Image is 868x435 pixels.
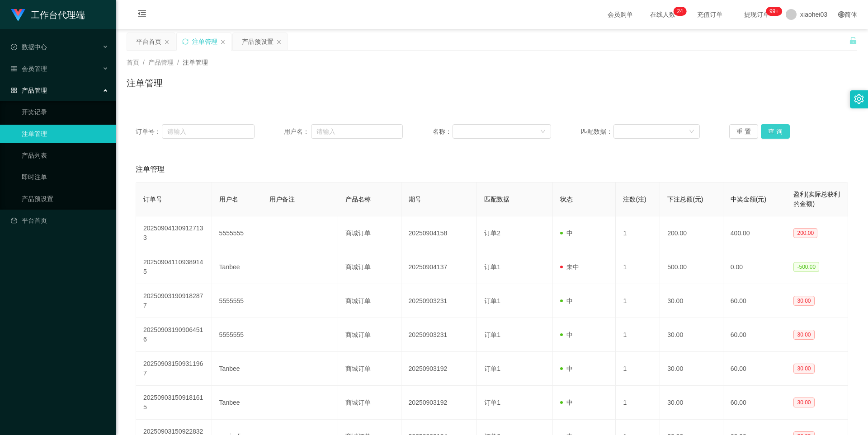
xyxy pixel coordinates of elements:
i: 图标: check-circle-o [11,44,17,50]
td: 30.00 [660,318,723,352]
span: / [143,59,145,66]
td: 商城订单 [338,352,401,386]
td: 202509031509181615 [136,386,212,420]
span: 订单1 [484,365,500,372]
button: 查 询 [761,124,790,139]
img: logo.9652507e.png [11,9,25,22]
i: 图标: down [540,129,546,135]
td: Tanbee [212,386,263,420]
i: 图标: appstore-o [11,87,17,94]
sup: 1070 [766,7,782,16]
td: 1 [616,386,660,420]
td: 20250904137 [401,250,477,284]
span: 充值订单 [693,11,727,18]
div: 产品预设置 [242,33,274,50]
td: 20250903231 [401,284,477,318]
a: 产品列表 [22,146,108,164]
td: 30.00 [660,386,723,420]
span: 30.00 [793,364,814,374]
p: 4 [680,7,683,16]
span: / [177,59,179,66]
span: 中 [560,399,573,406]
div: 注单管理 [192,33,217,50]
span: 首页 [127,59,139,66]
span: 注数(注) [623,196,646,203]
td: 202509031909182877 [136,284,212,318]
i: 图标: close [164,39,170,45]
td: 60.00 [723,386,787,420]
a: 注单管理 [22,125,108,143]
i: 图标: down [689,129,694,135]
a: 开奖记录 [22,103,108,121]
i: 图标: sync [182,38,189,45]
i: 图标: setting [854,94,864,104]
td: 20250903192 [401,386,477,420]
a: 产品预设置 [22,190,108,208]
span: 产品管理 [148,59,174,66]
span: 中 [560,229,573,237]
i: 图标: close [220,39,226,45]
span: 会员管理 [11,65,47,72]
span: 匹配数据 [484,196,509,203]
td: 20250904158 [401,216,477,250]
td: 202509031509311967 [136,352,212,386]
td: 商城订单 [338,318,401,352]
span: 200.00 [793,228,817,238]
td: 商城订单 [338,250,401,284]
td: 5555555 [212,318,263,352]
span: 用户备注 [269,196,295,203]
td: Tanbee [212,352,263,386]
span: 未中 [560,263,579,271]
span: 用户名： [284,127,311,136]
span: 数据中心 [11,43,47,51]
span: 订单2 [484,229,500,237]
span: -500.00 [793,262,819,272]
sup: 24 [673,7,686,16]
td: 1 [616,352,660,386]
td: 60.00 [723,318,787,352]
i: 图标: unlock [849,37,857,45]
td: 1 [616,318,660,352]
span: 订单1 [484,399,500,406]
span: 在线人数 [646,11,680,18]
h1: 工作台代理端 [31,0,85,29]
span: 匹配数据： [581,127,613,136]
span: 订单1 [484,331,500,338]
a: 即时注单 [22,168,108,186]
span: 注单管理 [183,59,208,66]
span: 状态 [560,196,573,203]
span: 期号 [409,196,421,203]
a: 图标: dashboard平台首页 [11,211,108,229]
td: 1 [616,216,660,250]
td: 202509041109389145 [136,250,212,284]
td: 5555555 [212,216,263,250]
span: 订单号 [143,196,162,203]
td: 202509041309127133 [136,216,212,250]
span: 订单1 [484,263,500,271]
span: 下注总额(元) [667,196,703,203]
span: 产品管理 [11,87,47,94]
button: 重 置 [729,124,758,139]
span: 注单管理 [136,164,165,175]
td: 20250903231 [401,318,477,352]
span: 提现订单 [740,11,774,18]
span: 产品名称 [345,196,371,203]
span: 用户名 [219,196,238,203]
p: 2 [677,7,680,16]
td: 商城订单 [338,216,401,250]
td: Tanbee [212,250,263,284]
span: 中 [560,331,573,338]
span: 盈利(实际总获利的金额) [793,191,840,207]
td: 1 [616,250,660,284]
span: 订单号： [136,127,162,136]
span: 30.00 [793,330,814,340]
i: 图标: menu-fold [127,0,157,29]
td: 30.00 [660,352,723,386]
a: 工作台代理端 [11,11,85,18]
td: 0.00 [723,250,787,284]
td: 20250903192 [401,352,477,386]
td: 商城订单 [338,284,401,318]
h1: 注单管理 [127,76,163,90]
i: 图标: global [838,11,844,18]
span: 30.00 [793,296,814,306]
